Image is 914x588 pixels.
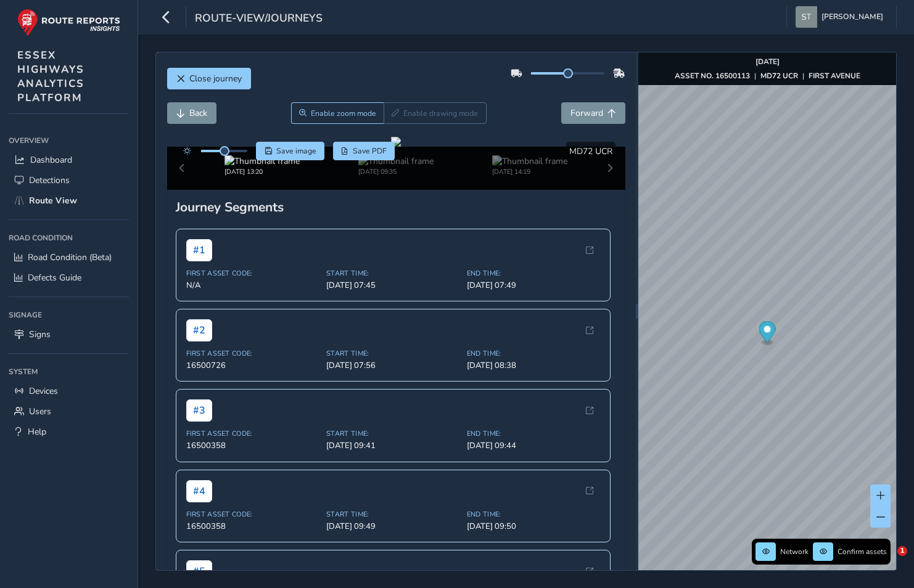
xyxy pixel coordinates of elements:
[9,247,129,267] a: Road Condition (Beta)
[796,6,887,28] button: [PERSON_NAME]
[291,102,384,124] button: Zoom
[9,170,129,190] a: Detections
[9,422,129,442] a: Help
[897,546,907,556] span: 1
[186,429,319,438] span: First Asset Code:
[189,107,207,119] span: Back
[326,440,459,451] span: [DATE] 09:41
[256,142,324,160] button: Save
[796,6,817,28] img: diamond-layout
[561,102,625,124] button: Forward
[186,349,319,358] span: First Asset Code:
[186,560,212,582] span: # 5
[326,280,459,291] span: [DATE] 07:45
[326,349,459,358] span: Start Time:
[9,229,129,247] div: Road Condition
[28,272,81,284] span: Defects Guide
[29,329,51,340] span: Signs
[9,150,129,170] a: Dashboard
[186,521,319,532] span: 16500358
[9,306,129,324] div: Signage
[358,167,434,176] div: [DATE] 09:35
[9,401,129,422] a: Users
[224,155,300,167] img: Thumbnail frame
[760,71,798,81] strong: MD72 UCR
[467,349,600,358] span: End Time:
[9,267,129,288] a: Defects Guide
[492,155,567,167] img: Thumbnail frame
[17,9,120,36] img: rr logo
[675,71,750,81] strong: ASSET NO. 16500113
[9,131,129,150] div: Overview
[9,324,129,345] a: Signs
[467,440,600,451] span: [DATE] 09:44
[167,102,216,124] button: Back
[467,429,600,438] span: End Time:
[9,381,129,401] a: Devices
[186,269,319,278] span: First Asset Code:
[195,10,323,28] span: route-view/journeys
[186,319,212,341] span: # 2
[224,167,300,176] div: [DATE] 13:20
[167,68,251,89] button: Close journey
[30,154,72,166] span: Dashboard
[28,426,46,438] span: Help
[467,280,600,291] span: [DATE] 07:49
[326,429,459,438] span: Start Time:
[29,406,51,417] span: Users
[759,321,776,346] div: Map marker
[326,269,459,278] span: Start Time:
[326,360,459,371] span: [DATE] 07:56
[467,521,600,532] span: [DATE] 09:50
[28,251,112,263] span: Road Condition (Beta)
[186,480,212,502] span: # 4
[311,108,376,118] span: Enable zoom mode
[467,269,600,278] span: End Time:
[569,145,612,157] span: MD72 UCR
[821,6,883,28] span: [PERSON_NAME]
[872,546,902,576] iframe: Intercom live chat
[675,71,860,81] div: | |
[809,71,860,81] strong: FIRST AVENUE
[189,73,242,84] span: Close journey
[17,48,84,105] span: ESSEX HIGHWAYS ANALYTICS PLATFORM
[29,385,58,397] span: Devices
[9,190,129,211] a: Route View
[326,510,459,519] span: Start Time:
[186,280,319,291] span: N/A
[570,107,603,119] span: Forward
[780,547,809,557] span: Network
[326,521,459,532] span: [DATE] 09:49
[29,195,77,206] span: Route View
[358,155,434,167] img: Thumbnail frame
[353,146,387,156] span: Save PDF
[333,142,395,160] button: PDF
[186,399,212,422] span: # 3
[186,360,319,371] span: 16500726
[186,440,319,451] span: 16500358
[186,239,212,261] span: # 1
[755,57,780,67] strong: [DATE]
[276,146,316,156] span: Save image
[29,174,70,186] span: Detections
[838,547,887,557] span: Confirm assets
[176,198,617,216] div: Journey Segments
[492,167,567,176] div: [DATE] 14:19
[186,510,319,519] span: First Asset Code:
[467,360,600,371] span: [DATE] 08:38
[9,362,129,381] div: System
[467,510,600,519] span: End Time:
